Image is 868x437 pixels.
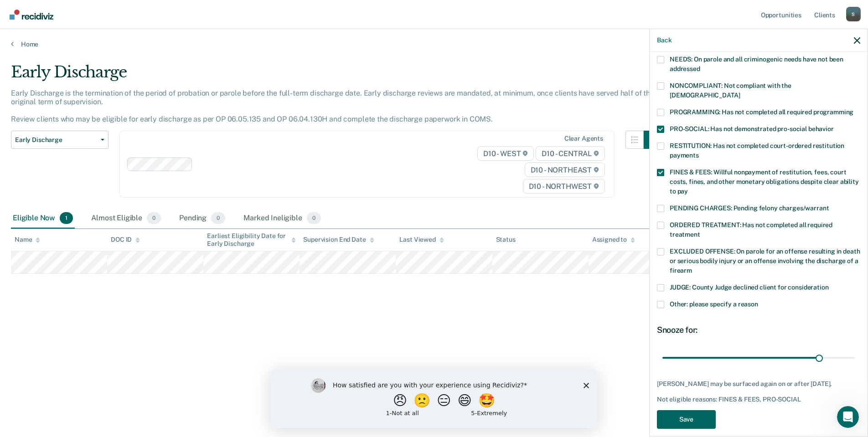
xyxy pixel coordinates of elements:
[670,300,758,308] span: Other: please specify a reason
[670,284,829,291] span: JUDGE: County Judge declined client for consideration
[657,410,716,429] button: Save
[211,212,225,224] span: 0
[670,108,853,116] span: PROGRAMMING: Has not completed all required programming
[60,212,73,224] span: 1
[670,82,791,99] span: NONCOMPLIANT: Not compliant with the [DEMOGRAPHIC_DATA]
[670,221,832,238] span: ORDERED TREATMENT: Has not completed all required treatment
[670,56,843,72] span: NEEDS: On parole and all criminogenic needs have not been addressed
[11,89,658,124] p: Early Discharge is the termination of the period of probation or parole before the full-term disc...
[670,168,859,195] span: FINES & FEES: Willful nonpayment of restitution, fees, court costs, fines, and other monetary obl...
[525,163,605,177] span: D10 - NORTHEAST
[670,248,860,274] span: EXCLUDED OFFENSE: On parole for an offense resulting in death or serious bodily injury or an offe...
[89,208,163,229] div: Almost Eligible
[177,208,227,229] div: Pending
[670,125,834,132] span: PRO-SOCIAL: Has not demonstrated pro-social behavior
[846,7,861,21] div: S
[11,63,662,89] div: Early Discharge
[657,325,860,335] div: Snooze for:
[147,212,161,224] span: 0
[837,406,859,428] iframe: Intercom live chat
[536,146,605,161] span: D10 - CENTRAL
[523,179,605,193] span: D10 - NORTHWEST
[564,135,603,142] div: Clear agents
[271,369,597,428] iframe: Survey by Kim from Recidiviz
[399,236,444,244] div: Last Viewed
[15,136,97,144] span: Early Discharge
[15,236,40,244] div: Name
[207,232,296,248] div: Earliest Eligibility Date for Early Discharge
[307,212,321,224] span: 0
[496,236,516,244] div: Status
[10,10,53,20] img: Recidiviz
[592,236,635,244] div: Assigned to
[303,236,374,244] div: Supervision End Date
[242,208,323,229] div: Marked Ineligible
[11,40,857,48] a: Home
[846,7,861,21] button: Profile dropdown button
[111,236,140,244] div: DOC ID
[670,204,829,212] span: PENDING CHARGES: Pending felony charges/warrant
[11,208,75,229] div: Eligible Now
[670,142,844,159] span: RESTITUTION: Has not completed court-ordered restitution payments
[657,380,860,388] div: [PERSON_NAME] may be surfaced again on or after [DATE].
[657,36,672,44] button: Back
[657,396,860,403] div: Not eligible reasons: FINES & FEES, PRO-SOCIAL
[477,146,534,161] span: D10 - WEST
